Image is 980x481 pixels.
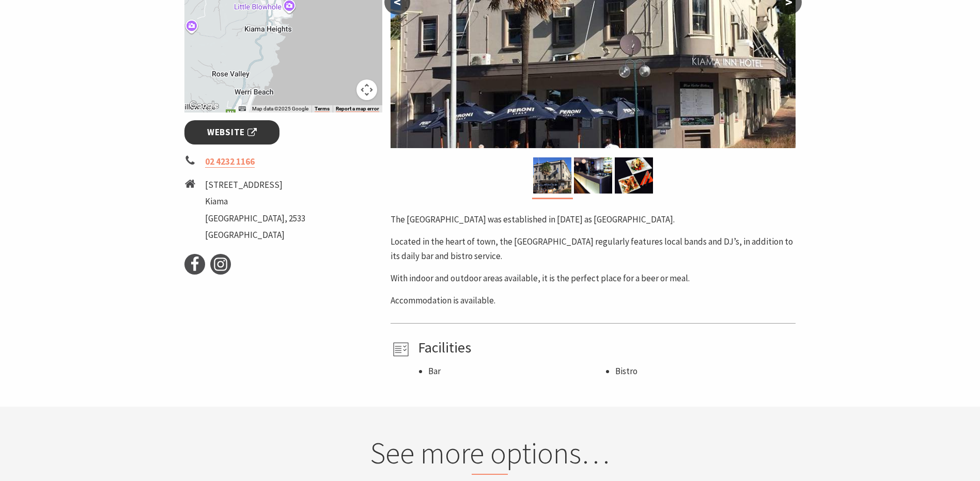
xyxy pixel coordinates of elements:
a: 02 4232 1166 [205,156,255,168]
li: Bistro [615,364,792,378]
img: Google [187,99,221,113]
p: The [GEOGRAPHIC_DATA] was established in [DATE] as [GEOGRAPHIC_DATA]. [391,213,796,227]
span: Website [207,125,257,139]
a: Report a map error [336,106,379,112]
span: Map data ©2025 Google [252,106,308,111]
li: [STREET_ADDRESS] [205,178,305,192]
h2: See more options… [293,435,687,475]
a: Terms (opens in new tab) [315,106,330,112]
a: Website [184,120,280,145]
p: Located in the heart of town, the [GEOGRAPHIC_DATA] regularly features local bands and DJ’s, in a... [391,235,796,263]
a: Open this area in Google Maps (opens a new window) [187,99,221,113]
button: Keyboard shortcuts [239,105,246,113]
h4: Facilities [418,339,792,357]
li: [GEOGRAPHIC_DATA] [205,228,305,242]
button: Map camera controls [356,79,377,100]
p: Accommodation is available. [391,294,796,308]
li: Bar [428,364,605,378]
p: With indoor and outdoor areas available, it is the perfect place for a beer or meal. [391,271,796,285]
li: [GEOGRAPHIC_DATA], 2533 [205,212,305,226]
li: Kiama [205,195,305,209]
